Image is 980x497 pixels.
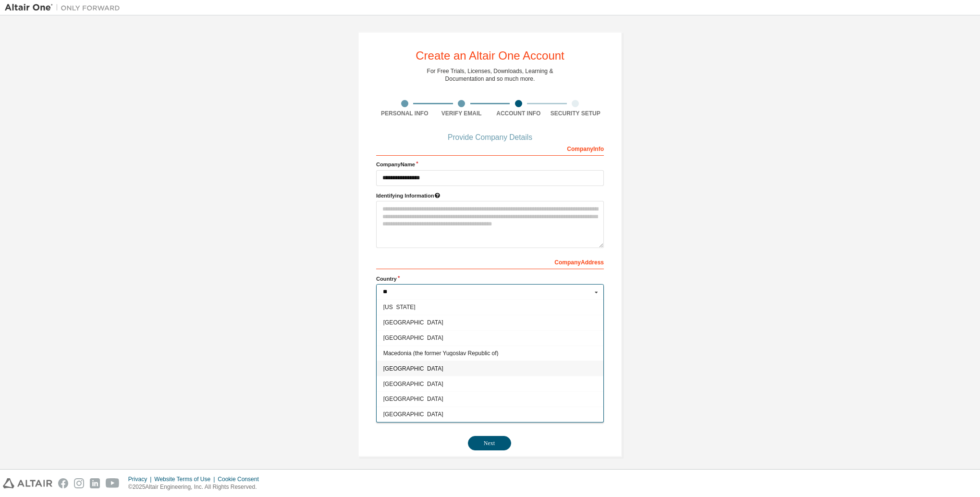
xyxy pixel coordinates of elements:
div: Personal Info [376,110,433,117]
img: facebook.svg [58,478,68,488]
span: [GEOGRAPHIC_DATA] [383,366,597,372]
span: [GEOGRAPHIC_DATA] [383,397,597,402]
p: © 2025 Altair Engineering, Inc. All Rights Reserved. [128,483,265,491]
img: youtube.svg [106,478,120,488]
div: Company Info [376,140,604,156]
label: Country [376,275,604,283]
span: [US_STATE] [383,305,597,311]
span: [GEOGRAPHIC_DATA] [383,320,597,325]
img: Altair One [5,3,125,12]
div: Cookie Consent [218,475,264,483]
div: Provide Company Details [376,135,604,140]
div: Account Info [490,110,547,117]
div: Create an Altair One Account [416,50,564,62]
span: [GEOGRAPHIC_DATA] [383,381,597,387]
div: Security Setup [547,110,604,117]
label: Please provide any information that will help our support team identify your company. Email and n... [376,192,604,199]
div: Website Terms of Use [154,475,218,483]
div: Verify Email [433,110,490,117]
img: linkedin.svg [90,478,100,488]
div: Company Address [376,254,604,269]
div: For Free Trials, Licenses, Downloads, Learning & Documentation and so much more. [427,67,553,83]
div: Privacy [128,475,154,483]
label: Company Name [376,161,604,168]
span: [GEOGRAPHIC_DATA] [383,412,597,418]
button: Next [468,436,511,450]
img: instagram.svg [74,478,84,488]
span: [GEOGRAPHIC_DATA] [383,335,597,341]
img: altair_logo.svg [3,478,52,488]
span: Macedonia (the former Yugoslav Republic of) [383,350,597,356]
